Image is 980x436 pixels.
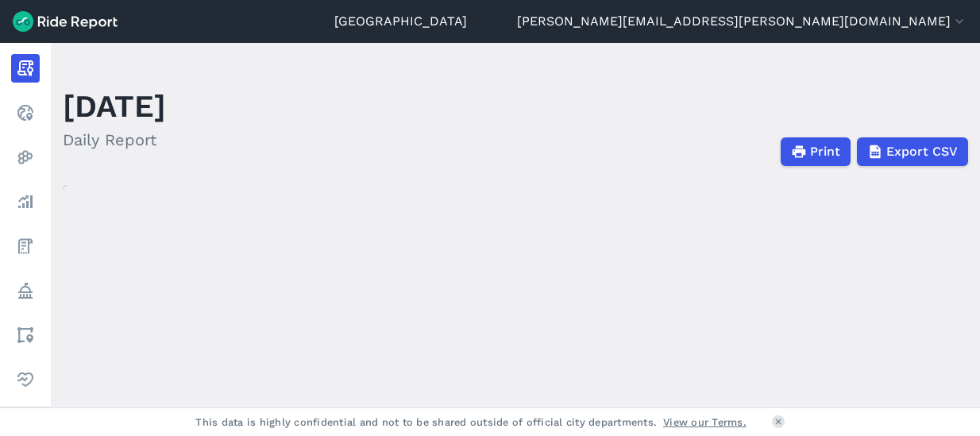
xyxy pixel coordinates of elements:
a: Realtime [11,98,40,127]
span: Export CSV [886,142,958,161]
a: [GEOGRAPHIC_DATA] [334,12,467,31]
a: Fees [11,232,40,260]
img: Ride Report [13,11,118,32]
button: [PERSON_NAME][EMAIL_ADDRESS][PERSON_NAME][DOMAIN_NAME] [517,12,967,31]
a: Heatmaps [11,143,40,172]
a: Health [11,365,40,394]
a: Report [11,54,40,83]
a: Areas [11,321,40,349]
a: View our Terms. [663,415,747,430]
button: Print [781,137,851,166]
span: Print [810,142,840,161]
a: Analyze [11,187,40,216]
h2: Daily Report [63,128,166,152]
h1: [DATE] [63,84,166,128]
button: Export CSV [857,137,968,166]
a: Policy [11,276,40,305]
